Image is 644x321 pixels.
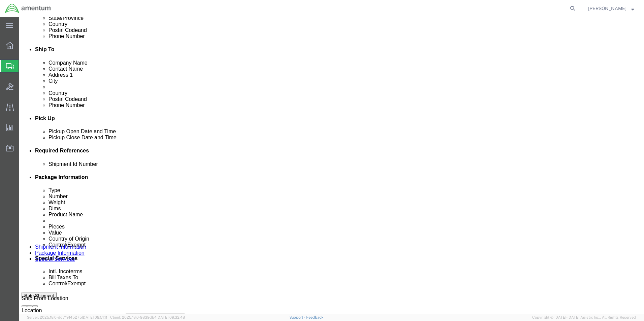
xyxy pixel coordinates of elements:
span: [DATE] 09:51:11 [82,315,107,319]
iframe: FS Legacy Container [19,17,644,314]
span: [DATE] 09:32:48 [157,315,185,319]
span: Cienna Green [588,5,626,12]
span: Server: 2025.18.0-dd719145275 [27,315,107,319]
a: Support [289,315,306,319]
a: Feedback [306,315,323,319]
img: logo [5,3,51,13]
button: [PERSON_NAME] [588,4,635,12]
span: Client: 2025.18.0-9839db4 [110,315,185,319]
span: Copyright © [DATE]-[DATE] Agistix Inc., All Rights Reserved [532,315,636,320]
